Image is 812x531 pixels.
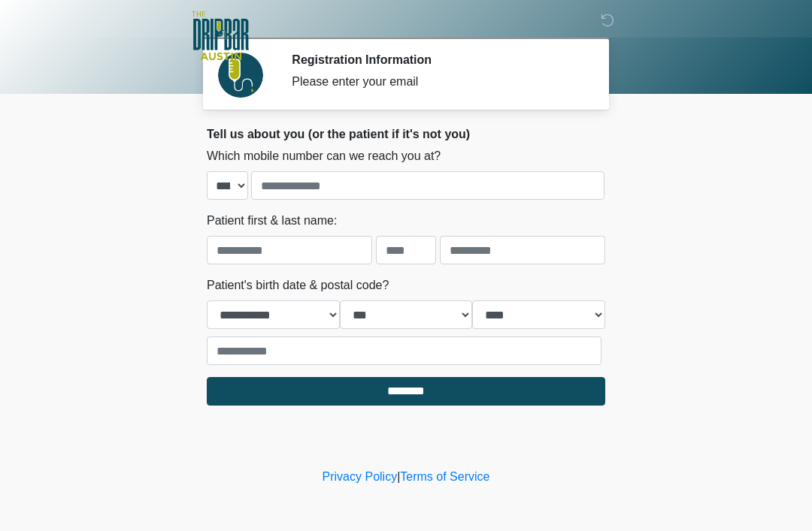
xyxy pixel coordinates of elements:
label: Patient's birth date & postal code? [207,276,389,294]
h2: Tell us about you (or the patient if it's not you) [207,127,605,141]
label: Patient first & last name: [207,212,337,230]
a: Terms of Service [400,470,489,483]
div: Please enter your email [292,73,583,91]
a: Privacy Policy [323,470,398,483]
img: The DRIPBaR - Austin The Domain Logo [192,11,249,60]
label: Which mobile number can we reach you at? [207,147,441,165]
a: | [397,470,400,483]
img: Agent Avatar [218,53,263,98]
